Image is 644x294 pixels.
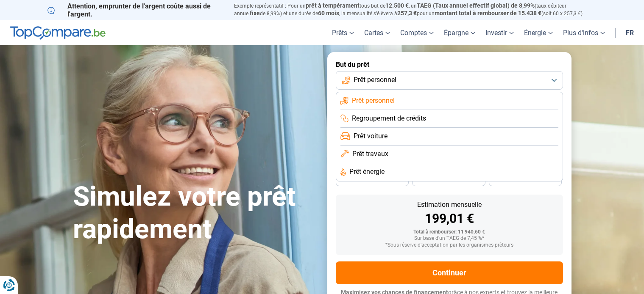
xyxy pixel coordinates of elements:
[354,75,396,85] span: Prêt personnel
[327,20,359,45] a: Prêts
[343,229,556,235] div: Total à rembourser: 11 940,60 €
[359,20,395,45] a: Cartes
[516,177,535,182] span: 24 mois
[354,132,388,141] span: Prêt voiture
[395,20,439,45] a: Comptes
[352,149,388,159] span: Prêt travaux
[435,10,541,16] span: montant total à rembourser de 15.438 €
[318,10,339,16] span: 60 mois
[306,2,360,9] span: prêt à tempérament
[336,71,563,90] button: Prêt personnel
[439,20,480,45] a: Épargne
[349,167,385,176] span: Prêt énergie
[73,181,317,246] h1: Simulez votre prêt rapidement
[336,60,563,69] label: But du prêt
[10,26,106,40] img: TopCompare
[336,261,563,284] button: Continuer
[439,177,458,182] span: 30 mois
[363,177,382,182] span: 36 mois
[343,212,556,225] div: 199,01 €
[343,236,556,242] div: Sur base d'un TAEG de 7,45 %*
[385,2,409,9] span: 12.500 €
[343,201,556,208] div: Estimation mensuelle
[480,20,519,45] a: Investir
[558,20,610,45] a: Plus d'infos
[250,10,260,16] span: fixe
[352,96,395,105] span: Prêt personnel
[519,20,558,45] a: Énergie
[621,20,639,45] a: fr
[417,2,535,9] span: TAEG (Taux annuel effectif global) de 8,99%
[234,2,597,17] p: Exemple représentatif : Pour un tous but de , un (taux débiteur annuel de 8,99%) et une durée de ...
[397,10,417,16] span: 257,3 €
[343,242,556,248] div: *Sous réserve d'acceptation par les organismes prêteurs
[47,2,224,18] p: Attention, emprunter de l'argent coûte aussi de l'argent.
[352,114,426,123] span: Regroupement de crédits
